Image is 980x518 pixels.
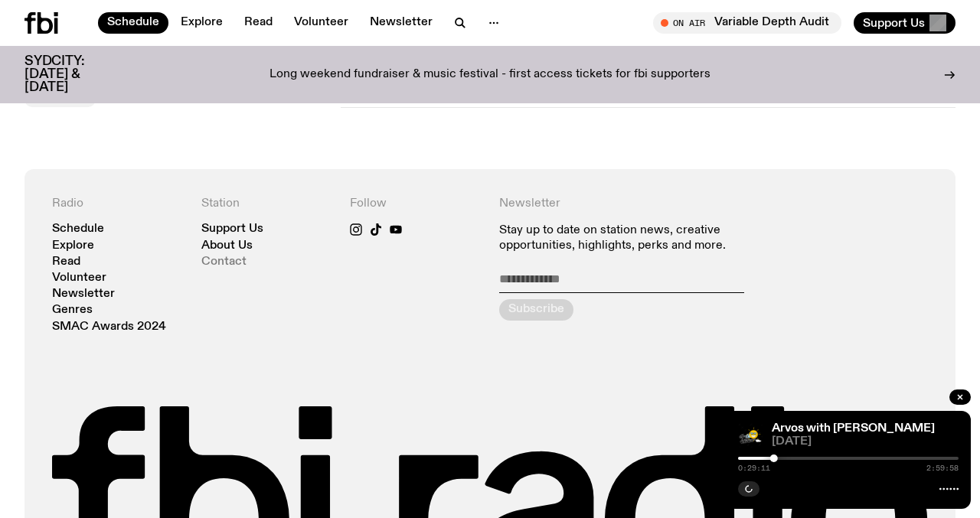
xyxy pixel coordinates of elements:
[52,272,106,284] a: Volunteer
[854,12,955,34] button: Support Us
[285,12,358,34] a: Volunteer
[31,95,90,103] span: Jump to now
[201,240,253,252] a: About Us
[738,464,770,472] span: 0:29:11
[653,12,841,34] button: On AirVariable Depth Audit
[52,321,166,333] a: SMAC Awards 2024
[738,423,763,448] img: A stock image of a grinning sun with sunglasses, with the text Good Afternoon in cursive
[772,422,935,435] a: Arvos with [PERSON_NAME]
[350,197,481,211] h4: Follow
[499,299,573,321] button: Subscribe
[926,464,959,472] span: 2:59:58
[235,12,282,34] a: Read
[24,55,122,94] h3: SYDCITY: [DATE] & [DATE]
[201,197,332,211] h4: Station
[52,256,80,268] a: Read
[201,223,263,235] a: Support Us
[201,256,247,268] a: Contact
[52,197,183,211] h4: Radio
[269,68,710,82] p: Long weekend fundraiser & music festival - first access tickets for fbi supporters
[499,197,779,211] h4: Newsletter
[499,223,779,252] p: Stay up to date on station news, creative opportunities, highlights, perks and more.
[361,12,442,34] a: Newsletter
[171,12,232,34] a: Explore
[98,12,168,34] a: Schedule
[52,288,115,300] a: Newsletter
[52,240,94,252] a: Explore
[772,436,959,448] span: [DATE]
[52,305,93,316] a: Genres
[52,223,104,235] a: Schedule
[863,16,925,30] span: Support Us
